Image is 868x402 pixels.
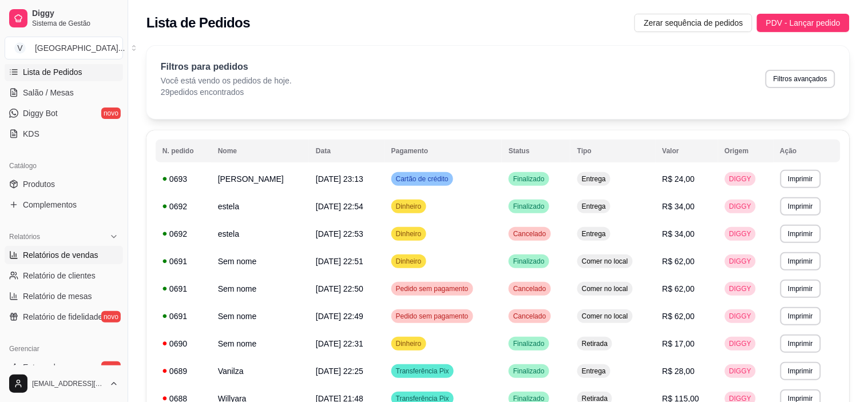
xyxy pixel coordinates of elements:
[394,312,471,321] span: Pedido sem pagamento
[161,86,292,98] p: 29 pedidos encontrados
[316,174,363,184] span: [DATE] 23:13
[727,367,754,376] span: DIGGY
[580,229,608,238] span: Entrega
[35,42,125,54] div: [GEOGRAPHIC_DATA] ...
[570,140,656,162] th: Tipo
[394,284,471,293] span: Pedido sem pagamento
[5,63,123,81] a: Lista de Pedidos
[316,312,363,321] span: [DATE] 22:49
[727,257,754,266] span: DIGGY
[511,312,548,321] span: Cancelado
[23,178,55,190] span: Produtos
[635,14,752,32] button: Zerar sequência de pedidos
[23,128,39,140] span: KDS
[32,379,105,388] span: [EMAIL_ADDRESS][DOMAIN_NAME]
[780,225,821,243] button: Imprimir
[23,290,92,302] span: Relatório de mesas
[5,196,123,214] a: Complementos
[511,339,547,348] span: Finalizado
[580,202,608,211] span: Entrega
[727,339,754,348] span: DIGGY
[394,367,451,376] span: Transferência Pix
[162,365,204,377] div: 0689
[663,312,695,321] span: R$ 62,00
[211,140,309,162] th: Nome
[780,362,821,380] button: Imprimir
[316,339,363,348] span: [DATE] 22:31
[780,252,821,270] button: Imprimir
[161,75,292,86] p: Você está vendo os pedidos de hoje.
[5,157,123,175] div: Catálogo
[162,283,204,294] div: 0691
[663,284,695,293] span: R$ 62,00
[780,197,821,216] button: Imprimir
[511,257,547,266] span: Finalizado
[23,199,77,210] span: Complementos
[502,140,570,162] th: Status
[780,170,821,188] button: Imprimir
[211,303,309,330] td: Sem nome
[5,340,123,358] div: Gerenciar
[718,140,774,162] th: Origem
[5,370,123,397] button: [EMAIL_ADDRESS][DOMAIN_NAME]
[5,104,123,122] a: Diggy Botnovo
[5,266,123,285] a: Relatório de clientes
[780,335,821,353] button: Imprimir
[146,14,250,32] h2: Lista de Pedidos
[211,248,309,275] td: Sem nome
[211,193,309,220] td: estela
[162,228,204,240] div: 0692
[5,83,123,102] a: Salão / Mesas
[316,284,363,293] span: [DATE] 22:50
[580,174,608,184] span: Entrega
[385,140,502,162] th: Pagamento
[23,249,98,261] span: Relatórios de vendas
[580,257,631,266] span: Comer no local
[580,312,631,321] span: Comer no local
[5,5,123,32] a: DiggySistema de Gestão
[5,246,123,264] a: Relatórios de vendas
[23,66,82,78] span: Lista de Pedidos
[580,284,631,293] span: Comer no local
[162,338,204,349] div: 0690
[23,311,102,323] span: Relatório de fidelidade
[5,175,123,193] a: Produtos
[580,339,610,348] span: Retirada
[663,339,695,348] span: R$ 17,00
[211,165,309,193] td: [PERSON_NAME]
[727,229,754,238] span: DIGGY
[511,284,548,293] span: Cancelado
[780,307,821,325] button: Imprimir
[211,330,309,357] td: Sem nome
[656,140,718,162] th: Valor
[316,257,363,266] span: [DATE] 22:51
[162,201,204,212] div: 0692
[162,256,204,267] div: 0691
[9,232,40,241] span: Relatórios
[14,42,26,54] span: V
[394,202,424,211] span: Dinheiro
[727,312,754,321] span: DIGGY
[316,367,363,376] span: [DATE] 22:25
[23,270,96,281] span: Relatório de clientes
[394,257,424,266] span: Dinheiro
[5,287,123,305] a: Relatório de mesas
[316,202,363,211] span: [DATE] 22:54
[162,173,204,185] div: 0693
[161,60,292,74] p: Filtros para pedidos
[394,229,424,238] span: Dinheiro
[580,367,608,376] span: Entrega
[663,367,695,376] span: R$ 28,00
[511,174,547,184] span: Finalizado
[663,202,695,211] span: R$ 34,00
[211,357,309,385] td: Vanilza
[309,140,385,162] th: Data
[766,17,841,29] span: PDV - Lançar pedido
[663,229,695,238] span: R$ 34,00
[23,87,74,98] span: Salão / Mesas
[663,174,695,184] span: R$ 24,00
[727,202,754,211] span: DIGGY
[511,229,548,238] span: Cancelado
[23,108,58,119] span: Diggy Bot
[32,19,118,28] span: Sistema de Gestão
